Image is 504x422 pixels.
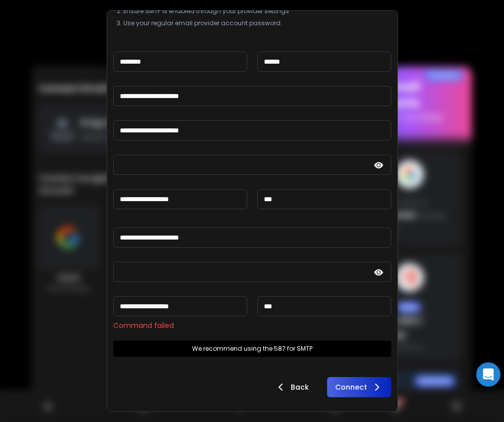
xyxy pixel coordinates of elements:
[476,362,500,387] div: Open Intercom Messenger
[327,377,391,397] button: Connect
[123,7,391,15] li: Ensure SMTP is enabled through your provider settings
[192,345,312,353] p: We recommend using the 587 for SMTP
[123,19,391,27] li: Use your regular email provider account password.
[113,320,247,331] p: Command failed
[266,377,317,397] button: Back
